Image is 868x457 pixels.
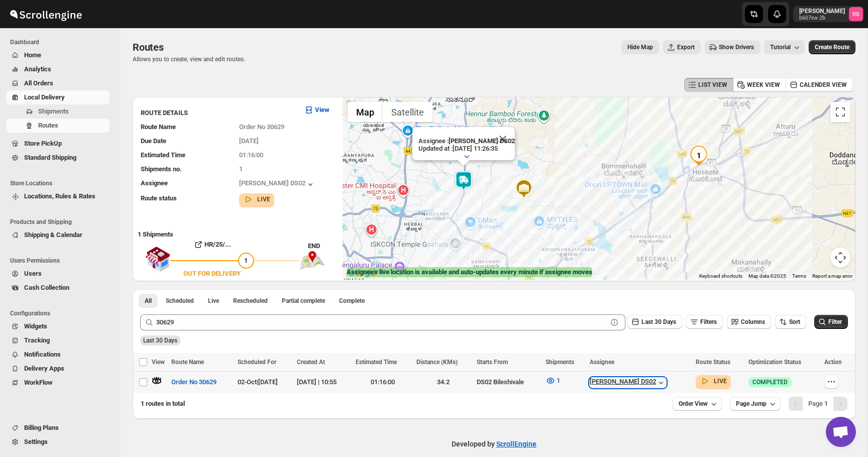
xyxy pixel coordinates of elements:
span: Analytics [24,65,51,73]
button: Tutorial [764,40,805,54]
span: 1 routes in total [141,400,185,407]
span: Tutorial [770,44,791,51]
span: Assignee [141,179,168,187]
div: 34.2 [416,377,471,387]
span: Scheduled For [238,359,276,366]
button: Keyboard shortcuts [699,273,742,280]
span: Widgets [24,322,47,330]
button: Filters [686,315,723,329]
span: Store PickUp [24,140,62,147]
span: Page Jump [736,400,767,408]
span: Export [677,43,695,51]
span: Locations, Rules & Rates [24,192,95,200]
button: Last 30 Days [627,315,682,329]
span: Routes [133,41,164,53]
span: COMPLETED [752,378,788,386]
button: Cash Collection [6,281,110,295]
button: Settings [6,435,110,449]
span: Estimated Time [356,359,397,366]
button: Billing Plans [6,421,110,435]
p: Updated at : [DATE] 11:26:35 [418,145,515,152]
button: Users [6,267,110,281]
span: Shipments [546,359,574,366]
span: Scheduled [166,297,194,305]
p: Developed by [452,439,536,449]
span: Live [208,297,219,305]
span: Romil Seth [849,7,863,21]
span: Estimated Time [141,151,185,159]
button: All routes [139,294,158,308]
span: Cash Collection [24,284,69,291]
button: Order No 30629 [165,374,223,390]
span: Store Locations [10,179,114,187]
span: Create Route [815,43,849,51]
img: Google [345,267,378,280]
b: 1 [824,400,828,407]
button: [PERSON_NAME] DS02 [239,179,315,189]
span: LIST VIEW [698,81,727,89]
span: Created At [297,359,325,366]
h3: ROUTE DETAILS [141,108,296,118]
span: Route Status [696,359,730,366]
nav: Pagination [789,397,847,411]
label: Assignee's live location is available and auto-updates every minute if assignee moves [347,267,592,277]
button: Routes [6,119,110,133]
button: Close [491,127,515,151]
span: Optimization Status [748,359,801,366]
span: Map data ©2025 [748,273,786,279]
span: Filter [828,318,842,325]
span: Hide Map [627,43,653,51]
button: User menu [793,6,864,22]
span: Columns [741,318,765,325]
button: Columns [727,315,771,329]
span: Action [824,359,842,366]
span: Configurations [10,309,114,317]
div: 01:16:00 [356,377,410,387]
span: Routes [38,122,58,129]
button: Create Route [809,40,855,54]
img: trip_end.png [300,251,325,270]
button: View [298,102,336,118]
button: WorkFlow [6,376,110,390]
span: Show Drivers [719,43,754,51]
span: Shipments no. [141,165,182,173]
a: Report a map error [812,273,852,279]
span: Last 30 Days [143,337,177,344]
button: Show street map [348,102,383,122]
span: Last 30 Days [641,318,676,325]
span: 1 [239,165,243,173]
p: b607ea-2b [799,15,845,21]
div: END [308,241,338,251]
span: Home [24,51,41,59]
button: Export [663,40,701,54]
button: Analytics [6,62,110,76]
span: Sort [789,318,800,325]
b: [PERSON_NAME] DS02 [449,137,515,145]
button: Home [6,48,110,62]
div: [DATE] | 10:55 [297,377,350,387]
button: WEEK VIEW [733,78,786,92]
button: All Orders [6,76,110,90]
b: HR/25/... [204,241,231,248]
span: Users Permissions [10,257,114,265]
span: Order View [679,400,708,408]
img: ScrollEngine [8,2,83,27]
button: Show satellite imagery [383,102,432,122]
span: Route status [141,194,177,202]
span: Settings [24,438,48,445]
button: Map action label [621,40,659,54]
button: Map camera controls [830,248,850,268]
span: Order No 30629 [239,123,284,131]
img: shop.svg [145,240,170,279]
button: Sort [775,315,806,329]
button: Delivery Apps [6,362,110,376]
button: Notifications [6,348,110,362]
span: Local Delivery [24,93,65,101]
span: 1 [244,257,248,264]
p: [PERSON_NAME] [799,7,845,15]
button: Shipping & Calendar [6,228,110,242]
span: WorkFlow [24,379,53,386]
span: All Orders [24,79,53,87]
span: Rescheduled [233,297,268,305]
span: Page [808,400,828,407]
